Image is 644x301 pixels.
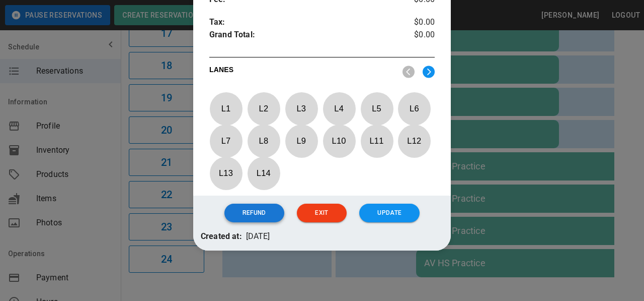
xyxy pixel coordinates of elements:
p: L 4 [323,97,356,121]
p: $0.00 [397,16,435,29]
p: [DATE] [246,230,270,243]
p: Created at: [201,230,242,243]
p: L 5 [360,97,393,121]
p: L 6 [397,97,431,121]
p: L 1 [209,97,243,121]
p: L 2 [247,97,280,121]
p: L 10 [323,129,356,153]
button: Update [359,204,420,222]
img: right.svg [423,66,435,78]
p: L 7 [209,129,243,153]
button: Exit [297,204,346,222]
p: Tax : [209,16,397,29]
p: L 9 [285,129,318,153]
p: L 11 [360,129,393,153]
p: $0.00 [397,29,435,44]
p: Grand Total : [209,29,397,44]
p: L 14 [247,161,280,185]
p: LANES [209,65,394,79]
p: L 8 [247,129,280,153]
p: L 13 [209,161,243,185]
img: nav_left.svg [403,66,415,78]
p: L 3 [285,97,318,121]
p: L 12 [397,129,431,153]
button: Refund [224,204,284,222]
